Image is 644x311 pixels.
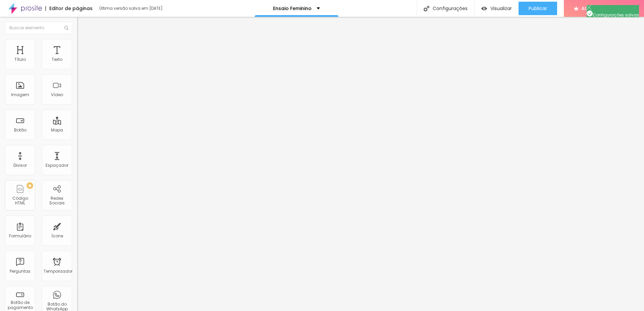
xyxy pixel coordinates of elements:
[8,300,33,310] font: Botão de pagamento
[49,195,65,206] font: Redes Sociais
[424,6,429,11] img: Ícone
[14,56,26,62] font: Título
[5,22,72,34] input: Buscar elemento
[273,5,312,12] font: Ensaio Feminino
[51,127,63,133] font: Mapa
[581,5,634,12] font: Atualização do Fazer
[51,92,63,98] font: Vídeo
[10,268,31,274] font: Perguntas
[11,92,29,98] font: Imagem
[433,5,468,12] font: Configurações
[529,5,547,12] font: Publicar
[587,10,593,16] img: Ícone
[46,162,68,168] font: Espaçador
[587,5,591,10] img: Ícone
[14,127,26,133] font: Botão
[490,5,512,12] font: Visualizar
[12,195,28,206] font: Código HTML
[481,6,487,11] img: view-1.svg
[52,56,62,62] font: Texto
[475,2,519,15] button: Visualizar
[13,162,27,168] font: Divisor
[519,2,557,15] button: Publicar
[593,12,639,18] font: Configurações salvas
[9,233,31,239] font: Formulário
[99,5,163,11] font: Última versão salva em [DATE]
[49,5,93,12] font: Editor de páginas
[51,233,63,239] font: Ícone
[64,26,68,30] img: Ícone
[44,268,72,274] font: Temporizador
[77,17,644,311] iframe: Editor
